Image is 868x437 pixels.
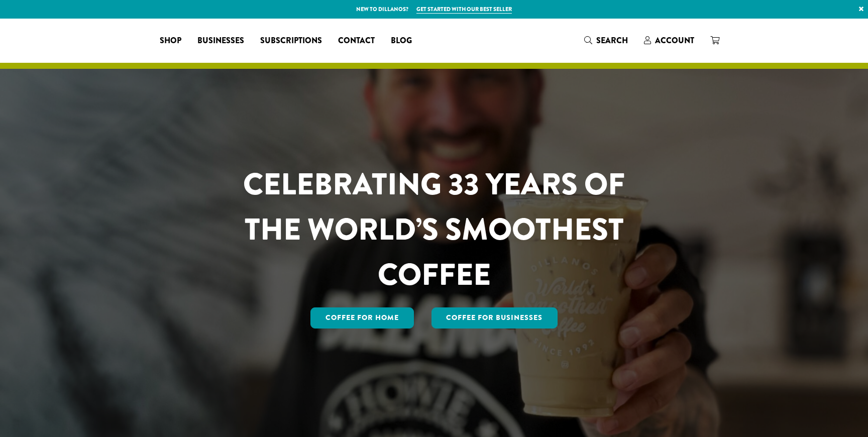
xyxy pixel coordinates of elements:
span: Blog [391,35,412,47]
span: Shop [160,35,181,47]
span: Businesses [197,35,244,47]
h1: CELEBRATING 33 YEARS OF THE WORLD’S SMOOTHEST COFFEE [213,162,655,297]
a: Shop [152,33,189,49]
a: Search [576,32,636,49]
span: Account [655,35,694,46]
a: Get started with our best seller [416,5,512,14]
a: Coffee for Home [310,307,414,329]
a: Coffee For Businesses [431,307,558,329]
span: Subscriptions [260,35,322,47]
span: Search [596,35,628,46]
span: Contact [338,35,375,47]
